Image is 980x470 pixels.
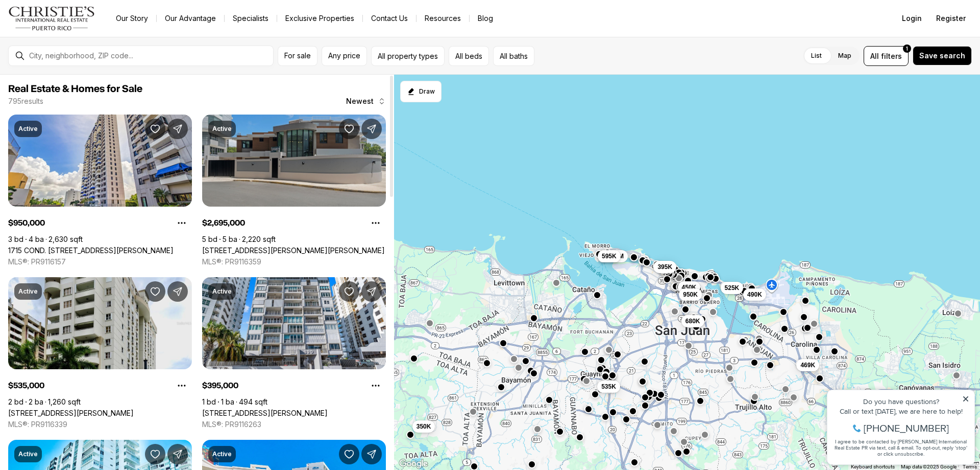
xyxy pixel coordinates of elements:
[171,375,192,396] button: Property options
[11,23,148,30] div: Do you have questions?
[365,213,386,233] button: Property options
[747,290,762,299] span: 490K
[340,91,392,111] button: Newest
[936,14,966,23] span: Register
[346,97,374,105] span: Newest
[167,444,188,464] button: Share Property
[679,288,702,301] button: 950K
[870,51,879,61] span: All
[339,281,359,302] button: Save Property: 890 AVE ASHFORD #1
[601,383,616,391] span: 535K
[902,14,922,23] span: Login
[202,246,385,255] a: 1 ALMENDARES, SAN JUAN PR, 00901
[416,422,431,431] span: 350K
[598,250,621,262] button: 595K
[796,359,819,371] button: 469K
[284,52,311,60] span: For sale
[167,119,188,139] button: Share Property
[493,46,534,66] button: All baths
[678,281,701,294] button: 450K
[339,119,359,139] button: Save Property: 1 ALMENDARES
[919,52,965,60] span: Save search
[930,8,972,29] button: Register
[157,11,224,26] a: Our Advantage
[42,48,127,58] span: [PHONE_NUMBER]
[339,444,359,464] button: Save Property: 25 MUNOZ RIVERA #606
[400,81,442,102] button: Start drawing
[683,290,698,299] span: 950K
[743,288,766,301] button: 490K
[685,317,700,325] span: 680K
[145,281,165,302] button: Save Property: 225 CARR 2 #1004
[277,11,362,26] a: Exclusive Properties
[8,246,174,255] a: 1715 COND. LA INMACULADA PLAZA I #PH4, SAN JUAN PR, 00909
[361,444,382,464] button: Share Property
[8,409,134,418] a: 225 CARR 2 #1004, GUAYNABO PR, 00966
[212,450,232,458] p: Active
[363,11,416,26] button: Contact Us
[449,46,489,66] button: All beds
[171,213,192,233] button: Property options
[11,33,148,40] div: Call or text [DATE], we are here to help!
[361,281,382,302] button: Share Property
[18,287,38,296] p: Active
[597,381,620,393] button: 535K
[108,11,156,26] a: Our Story
[913,46,972,65] button: Save search
[602,252,617,260] span: 595K
[145,444,165,464] button: Save Property: 6400 ISLA VERDE AV #12 B
[225,11,277,26] a: Specialists
[721,282,744,294] button: 525K
[18,125,38,133] p: Active
[278,46,317,66] button: For sale
[167,281,188,302] button: Share Property
[8,84,142,94] span: Real Estate & Homes for Sale
[145,119,165,139] button: Save Property: 1715 COND. LA INMACULADA PLAZA I #PH4
[800,361,815,369] span: 469K
[412,420,435,433] button: 350K
[13,63,145,82] span: I agree to be contacted by [PERSON_NAME] International Real Estate PR via text, call & email. To ...
[896,8,928,29] button: Login
[682,283,697,292] span: 450K
[212,287,232,296] p: Active
[881,51,902,61] span: filters
[202,409,328,418] a: 890 AVE ASHFORD #1, SAN JUAN PR, 00907
[864,46,909,66] button: Allfilters1
[361,119,382,139] button: Share Property
[8,6,95,31] img: logo
[906,44,908,53] span: 1
[657,263,672,271] span: 395K
[322,46,367,66] button: Any price
[470,11,501,26] a: Blog
[681,315,704,327] button: 680K
[212,125,232,133] p: Active
[371,46,445,66] button: All property types
[830,47,860,65] label: Map
[653,261,676,273] button: 395K
[365,375,386,396] button: Property options
[18,450,38,458] p: Active
[416,11,469,26] a: Resources
[8,97,43,105] p: 795 results
[725,284,740,292] span: 525K
[328,52,360,60] span: Any price
[803,47,830,65] label: List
